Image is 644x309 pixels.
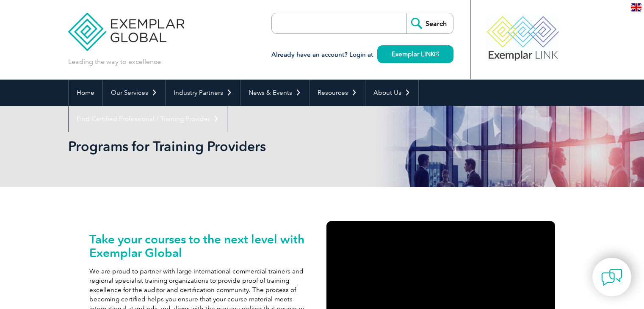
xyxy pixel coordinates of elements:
a: Our Services [103,80,165,106]
img: contact-chat.png [601,267,622,288]
a: News & Events [240,80,309,106]
a: Find Certified Professional / Training Provider [69,106,227,132]
h2: Programs for Training Providers [68,140,424,153]
a: Resources [310,80,365,106]
a: Home [69,80,102,106]
p: Leading the way to excellence [68,57,161,66]
a: Exemplar LINK [377,45,453,63]
a: About Us [365,80,418,106]
input: Search [406,13,453,33]
h2: Take your courses to the next level with Exemplar Global [89,232,318,259]
a: Industry Partners [166,80,240,106]
img: en [631,3,641,11]
img: open_square.png [434,52,439,56]
h3: Already have an account? Login at [271,50,453,60]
